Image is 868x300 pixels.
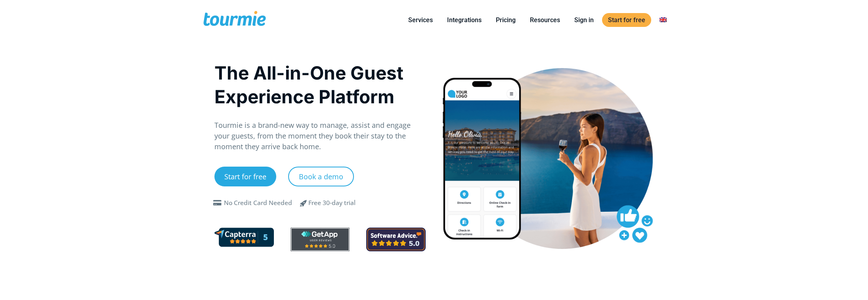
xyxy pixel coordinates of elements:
a: Services [402,15,439,25]
a: Pricing [490,15,522,25]
div: Free 30-day trial [308,198,356,208]
a: Resources [524,15,566,25]
span:  [211,200,224,206]
span:  [294,198,313,208]
a: Integrations [441,15,488,25]
a: Book a demo [288,167,354,186]
a: Switch to [654,15,673,25]
p: Tourmie is a brand-new way to manage, assist and engage your guests, from the moment they book th... [214,120,426,152]
a: Start for free [214,167,276,186]
a: Start for free [602,13,651,27]
a: Sign in [568,15,600,25]
h1: The All-in-One Guest Experience Platform [214,61,426,108]
div: No Credit Card Needed [224,198,292,208]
